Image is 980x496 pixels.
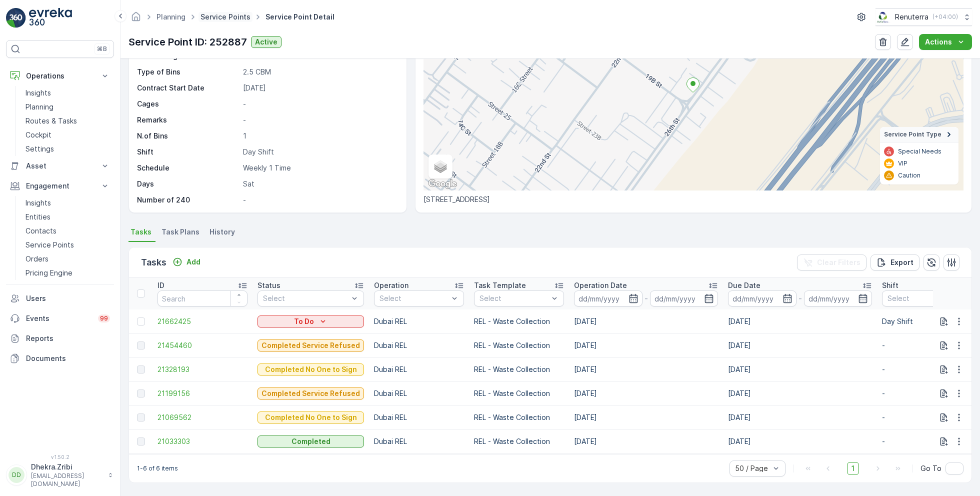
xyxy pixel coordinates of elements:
[474,316,564,326] p: REL - Waste Collection
[925,37,952,47] p: Actions
[26,181,94,191] p: Engagement
[157,340,247,350] a: 21454460
[137,179,239,189] p: Days
[817,257,860,267] p: Clear Filters
[257,435,364,447] button: Completed
[574,290,642,306] input: dd/mm/yyyy
[374,436,464,446] p: Dubai REL
[882,388,972,398] p: -
[21,86,114,100] a: Insights
[157,412,247,422] a: 21069562
[243,131,396,141] p: 1
[251,36,281,48] button: Active
[426,177,459,190] img: Google
[261,340,360,350] p: Completed Service Refused
[374,364,464,374] p: Dubai REL
[157,280,164,290] p: ID
[798,292,802,304] p: -
[243,179,396,189] p: Sat
[374,280,408,290] p: Operation
[100,314,108,322] p: 99
[21,266,114,280] a: Pricing Engine
[569,309,723,333] td: [DATE]
[723,429,877,453] td: [DATE]
[479,293,548,303] p: Select
[723,357,877,381] td: [DATE]
[569,429,723,453] td: [DATE]
[21,100,114,114] a: Planning
[157,436,247,446] a: 21033303
[379,293,448,303] p: Select
[97,45,107,53] p: ⌘B
[137,115,239,125] p: Remarks
[474,340,564,350] p: REL - Waste Collection
[474,436,564,446] p: REL - Waste Collection
[21,142,114,156] a: Settings
[426,177,459,190] a: Open this area in Google Maps (opens a new window)
[6,176,114,196] button: Engagement
[157,316,247,326] span: 21662425
[25,226,56,236] p: Contacts
[137,99,239,109] p: Cages
[797,254,866,270] button: Clear Filters
[728,280,760,290] p: Due Date
[887,293,956,303] p: Select
[137,195,239,205] p: Number of 240
[898,171,920,179] p: Caution
[265,364,357,374] p: Completed No One to Sign
[474,412,564,422] p: REL - Waste Collection
[31,462,103,472] p: Dhekra.Zribi
[569,405,723,429] td: [DATE]
[8,467,24,483] div: DD
[932,13,958,21] p: ( +04:00 )
[25,88,51,98] p: Insights
[26,71,94,81] p: Operations
[21,210,114,224] a: Entities
[884,130,941,138] span: Service Point Type
[209,227,235,237] span: History
[723,405,877,429] td: [DATE]
[429,155,451,177] a: Layers
[243,147,396,157] p: Day Shift
[890,257,913,267] p: Export
[130,15,141,23] a: Homepage
[880,127,958,142] summary: Service Point Type
[257,315,364,327] button: To Do
[200,12,250,21] a: Service Points
[25,212,50,222] p: Entities
[882,340,972,350] p: -
[137,83,239,93] p: Contract Start Date
[141,255,166,269] p: Tasks
[6,454,114,460] span: v 1.50.2
[157,388,247,398] span: 21199156
[6,156,114,176] button: Asset
[128,34,247,49] p: Service Point ID: 252887
[257,280,280,290] p: Status
[882,280,898,290] p: Shift
[161,227,199,237] span: Task Plans
[243,99,396,109] p: -
[257,387,364,399] button: Completed Service Refused
[6,348,114,368] a: Documents
[137,163,239,173] p: Schedule
[474,388,564,398] p: REL - Waste Collection
[25,144,54,154] p: Settings
[257,363,364,375] button: Completed No One to Sign
[157,290,247,306] input: Search
[875,8,972,26] button: Renuterra(+04:00)
[898,159,907,167] p: VIP
[474,280,526,290] p: Task Template
[723,381,877,405] td: [DATE]
[291,436,330,446] p: Completed
[25,116,77,126] p: Routes & Tasks
[882,316,972,326] p: Day Shift
[870,254,919,270] button: Export
[137,341,145,349] div: Toggle Row Selected
[723,309,877,333] td: [DATE]
[26,293,110,303] p: Users
[723,333,877,357] td: [DATE]
[137,413,145,421] div: Toggle Row Selected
